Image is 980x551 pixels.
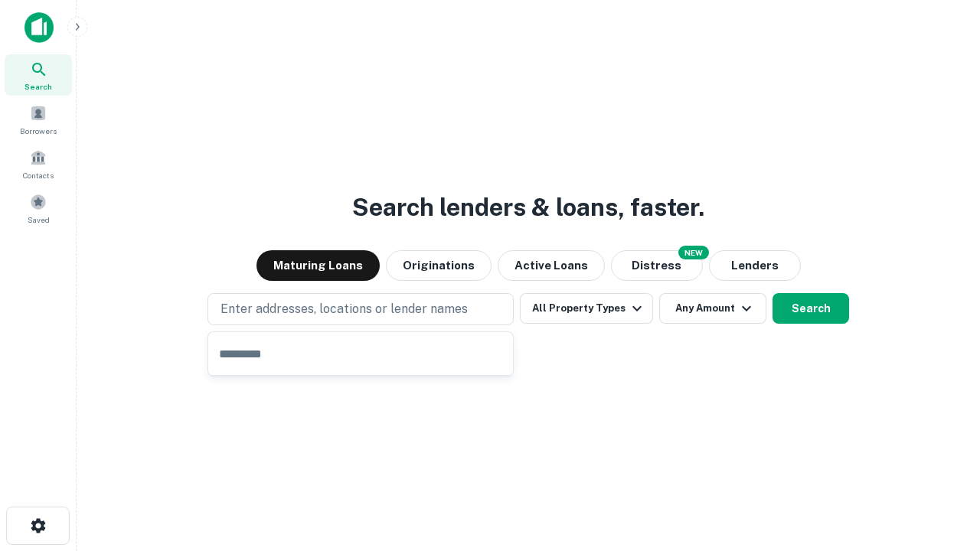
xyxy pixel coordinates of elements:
button: Any Amount [659,293,766,324]
button: Search distressed loans with lien and other non-mortgage details. [611,250,703,281]
span: Borrowers [20,125,57,137]
iframe: Chat Widget [903,429,980,502]
button: All Property Types [520,293,653,324]
a: Borrowers [5,99,72,140]
a: Saved [5,187,72,229]
button: Active Loans [498,250,605,281]
button: Enter addresses, locations or lender names [207,293,514,325]
img: capitalize-icon.png [24,12,54,43]
span: Saved [28,214,50,226]
h3: Search lenders & loans, faster. [352,189,704,226]
button: Search [773,293,849,324]
a: Search [5,54,72,96]
div: NEW [678,246,709,259]
span: Contacts [23,169,54,181]
button: Maturing Loans [256,250,380,281]
button: Lenders [709,250,801,281]
p: Enter addresses, locations or lender names [220,300,468,318]
span: Search [24,80,52,93]
button: Originations [386,250,492,281]
a: Contacts [5,143,72,184]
